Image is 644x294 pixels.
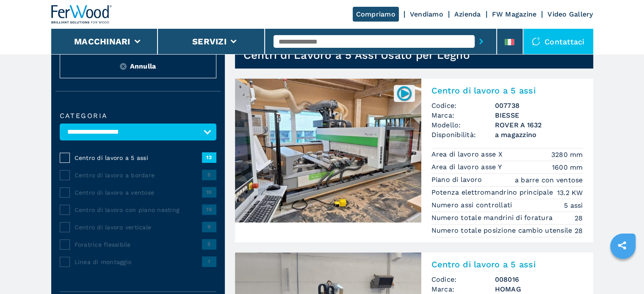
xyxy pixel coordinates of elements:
span: Modello: [431,120,495,130]
h3: HOMAG [495,284,583,294]
span: Centro di lavoro a ventose [75,188,202,197]
a: Vendiamo [410,10,443,18]
button: Macchinari [74,36,130,47]
p: Area di lavoro asse X [431,150,505,159]
span: Annulla [130,61,156,71]
span: Centro di lavoro a 5 assi [75,154,202,162]
img: Ferwood [51,5,112,24]
span: Centro di lavoro a bordare [75,171,202,179]
iframe: Chat [608,256,638,288]
h3: BIESSE [495,110,583,120]
img: 007738 [396,85,412,102]
a: Azienda [454,10,481,18]
button: Servizi [192,36,227,47]
a: FW Magazine [492,10,537,18]
span: 9 [202,222,216,232]
span: Codice: [431,101,495,110]
em: a barre con ventose [515,175,583,185]
em: 28 [575,226,583,236]
label: Categoria [60,113,216,119]
p: Numero assi controllati [431,201,514,210]
img: Contattaci [532,37,540,46]
span: Disponibilità: [431,130,495,140]
img: Centro di lavoro a 5 assi BIESSE ROVER A 1632 [235,79,421,223]
h2: Centro di lavoro a 5 assi [431,259,583,269]
em: 3280 mm [551,150,583,159]
span: a magazzino [495,130,583,140]
button: submit-button [475,32,488,51]
span: Codice: [431,275,495,284]
a: Centro di lavoro a 5 assi BIESSE ROVER A 1632007738Centro di lavoro a 5 assiCodice:007738Marca:BI... [235,79,593,242]
p: Piano di lavoro [431,175,484,184]
span: Centro di lavoro verticale [75,223,202,231]
button: ResetAnnulla [60,54,216,78]
h2: Centro di lavoro a 5 assi [431,85,583,96]
em: 5 assi [564,201,583,210]
span: Marca: [431,110,495,120]
span: Foratrice flessibile [75,240,202,249]
a: Video Gallery [547,10,593,18]
img: Reset [120,63,127,70]
p: Area di lavoro asse Y [431,162,504,172]
span: 13 [202,152,216,162]
h3: 008016 [495,275,583,284]
p: Numero totale mandrini di foratura [431,213,555,223]
span: 5 [202,239,216,249]
h3: 007738 [495,101,583,110]
h3: ROVER A 1632 [495,120,583,130]
a: sharethis [611,235,633,256]
a: Compriamo [353,7,399,22]
span: 10 [202,187,216,197]
h1: Centri di Lavoro a 5 Assi Usato per Legno [243,48,470,62]
span: 5 [202,170,216,180]
p: Numero totale posizione cambio utensile [431,226,575,235]
em: 28 [575,213,583,223]
div: Contattaci [523,29,593,54]
p: Potenza elettromandrino principale [431,188,556,197]
span: 16 [202,204,216,214]
span: 1 [202,256,216,267]
em: 1600 mm [552,162,583,172]
span: Linea di montaggio [75,258,202,266]
span: Centro di lavoro con piano nesting [75,206,202,214]
em: 13.2 KW [557,188,583,198]
span: Marca: [431,284,495,294]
